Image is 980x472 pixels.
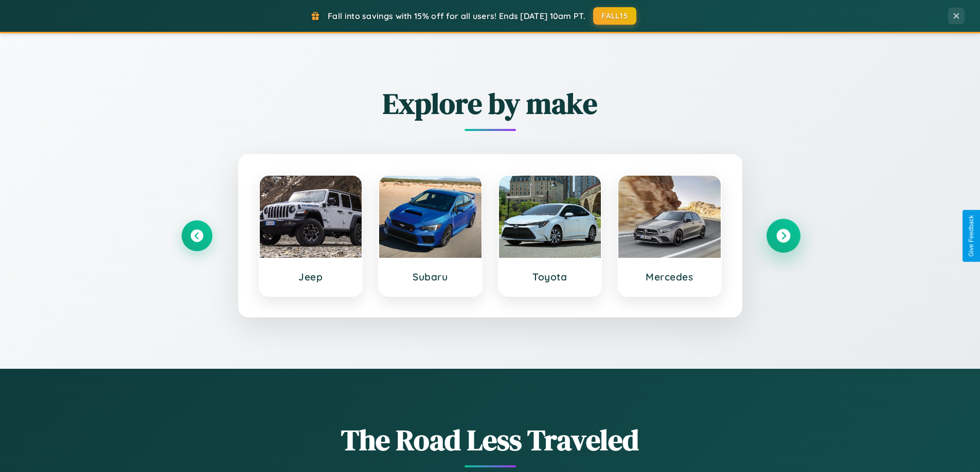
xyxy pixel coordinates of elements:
[270,271,352,283] h3: Jeep
[182,420,799,460] h1: The Road Less Traveled
[593,7,636,25] button: FALL15
[509,271,591,283] h3: Toyota
[182,84,799,123] h2: Explore by make
[389,271,471,283] h3: Subaru
[968,215,975,257] div: Give Feedback
[328,11,585,21] span: Fall into savings with 15% off for all users! Ends [DATE] 10am PT.
[629,271,710,283] h3: Mercedes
